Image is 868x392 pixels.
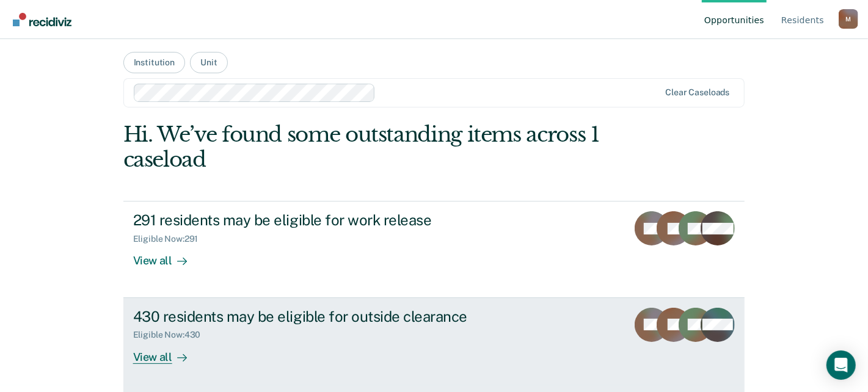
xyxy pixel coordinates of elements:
[839,9,858,29] div: M
[133,234,208,244] div: Eligible Now : 291
[133,211,562,229] div: 291 residents may be eligible for work release
[133,330,211,340] div: Eligible Now : 430
[133,244,202,268] div: View all
[839,9,858,29] button: Profile dropdown button
[123,201,745,297] a: 291 residents may be eligible for work releaseEligible Now:291View all
[826,350,856,380] div: Open Intercom Messenger
[133,340,202,364] div: View all
[133,308,562,325] div: 430 residents may be eligible for outside clearance
[665,87,729,98] div: Clear caseloads
[123,52,185,73] button: Institution
[123,122,621,172] div: Hi. We’ve found some outstanding items across 1 caseload
[13,13,71,26] img: Recidiviz
[190,52,227,73] button: Unit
